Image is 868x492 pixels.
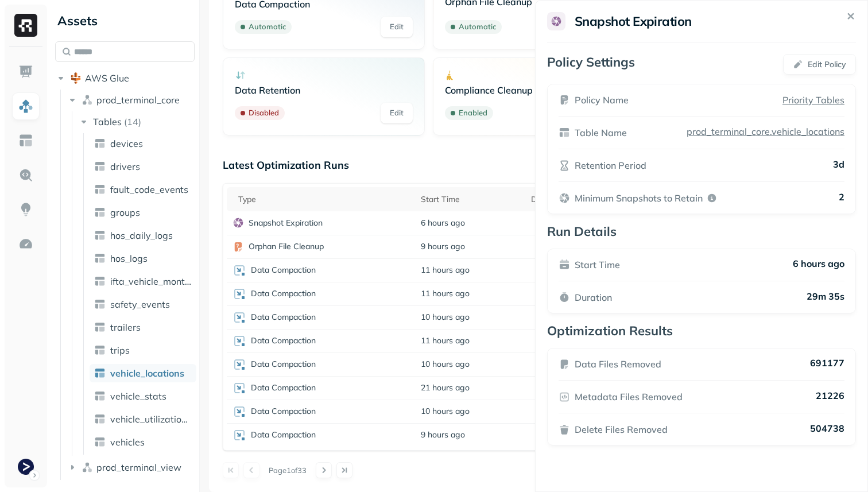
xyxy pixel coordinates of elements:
[575,191,703,205] p: Minimum Snapshots to Retain
[575,390,683,404] p: Metadata Files Removed
[575,357,661,371] p: Data Files Removed
[684,126,844,137] p: prod_terminal_core.vehicle_locations
[810,423,844,436] p: 504738
[575,290,612,304] p: Duration
[575,423,668,436] p: Delete Files Removed
[793,258,844,272] p: 6 hours ago
[547,323,856,339] p: Optimization Results
[682,126,844,137] a: prod_terminal_core.vehicle_locations
[575,93,629,107] p: Policy Name
[575,258,620,272] p: Start Time
[547,223,856,239] p: Run Details
[575,126,627,140] p: Table Name
[839,191,844,205] p: 2
[816,390,844,404] p: 21226
[575,158,646,172] p: Retention Period
[783,54,856,75] button: Edit Policy
[782,93,844,107] a: Priority Tables
[807,290,844,304] p: 29m 35s
[833,158,844,172] p: 3d
[810,357,844,371] p: 691177
[547,54,635,75] p: Policy Settings
[575,13,692,29] h2: Snapshot Expiration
